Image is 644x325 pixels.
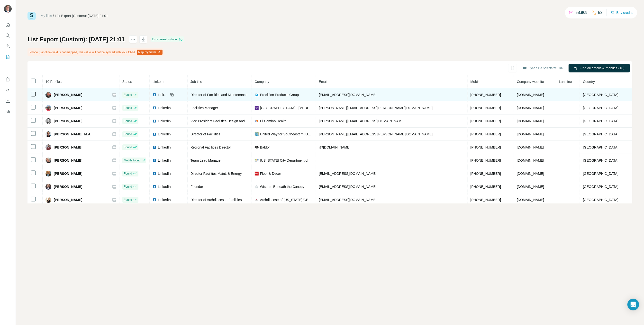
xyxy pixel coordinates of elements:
[517,132,544,136] span: [DOMAIN_NAME]
[260,171,281,176] span: Floor & Decor
[54,158,82,163] span: [PERSON_NAME]
[4,86,12,95] button: Use Surfe API
[151,36,184,42] div: Enrichment is done
[54,92,82,97] span: [PERSON_NAME]
[45,184,51,190] img: Avatar
[53,13,54,18] li: /
[319,119,405,123] span: [PERSON_NAME][EMAIL_ADDRESS][DOMAIN_NAME]
[255,80,269,84] span: Company
[158,184,171,189] span: LinkedIn
[255,106,259,110] img: company-logo
[190,198,242,202] span: Director of Archdiocesan Facilities
[122,80,132,84] span: Status
[569,64,630,72] button: Find all emails & mobiles (10)
[124,198,132,202] span: Found
[54,105,82,110] span: [PERSON_NAME]
[471,106,501,110] span: [PHONE_NUMBER]
[583,198,618,202] span: [GEOGRAPHIC_DATA]
[471,172,501,176] span: [PHONE_NUMBER]
[158,119,171,123] span: LinkedIn
[319,80,327,84] span: Email
[45,158,51,163] img: Avatar
[598,10,603,16] p: 52
[190,119,263,123] span: Vice President Facilities Design and Real Estate
[517,119,544,123] span: [DOMAIN_NAME]
[255,172,259,176] img: company-logo
[319,172,377,176] span: [EMAIL_ADDRESS][DOMAIN_NAME]
[190,145,231,149] span: Regional Facilities Director
[124,119,132,123] span: Found
[583,172,618,176] span: [GEOGRAPHIC_DATA]
[45,80,62,84] span: 10 Profiles
[519,64,566,72] button: Sync all to Salesforce (10)
[190,172,242,176] span: Director Facilities Maint. & Energy
[190,132,220,136] span: Director of Facilities
[471,145,501,149] span: [PHONE_NUMBER]
[4,5,12,13] img: Avatar
[190,106,218,110] span: Facilities Manager
[583,185,618,189] span: [GEOGRAPHIC_DATA]
[517,172,544,176] span: [DOMAIN_NAME]
[54,171,82,176] span: [PERSON_NAME]
[190,80,202,84] span: Job title
[4,75,12,84] button: Use Surfe on LinkedIn
[45,118,51,124] img: Avatar
[471,119,501,123] span: [PHONE_NUMBER]
[158,105,171,110] span: LinkedIn
[54,132,91,137] span: [PERSON_NAME], M.A.
[54,145,82,150] span: [PERSON_NAME]
[260,132,313,137] span: United Way for Southeastern [US_STATE]
[260,92,299,97] span: Precision Products Group
[260,184,304,189] span: Wisdom Beneath the Canopy
[190,158,222,162] span: Team Lead Manager
[27,35,125,43] h1: List Export (Custom): [DATE] 21:01
[4,20,12,29] button: Quick start
[517,158,544,162] span: [DOMAIN_NAME]
[153,93,156,97] img: LinkedIn logo
[471,132,501,136] span: [PHONE_NUMBER]
[255,93,259,97] img: company-logo
[190,93,247,97] span: Director of Facilities and Maintenance
[54,184,82,189] span: [PERSON_NAME]
[260,105,313,110] span: [GEOGRAPHIC_DATA] - [MEDICAL_DATA][GEOGRAPHIC_DATA]
[158,132,171,137] span: LinkedIn
[260,145,270,150] span: Baldor
[158,158,171,163] span: LinkedIn
[153,185,156,189] img: LinkedIn logo
[583,106,618,110] span: [GEOGRAPHIC_DATA]
[583,80,595,84] span: Country
[319,198,377,202] span: [EMAIL_ADDRESS][DOMAIN_NAME]
[158,145,171,150] span: LinkedIn
[255,158,259,162] img: company-logo
[260,158,313,163] span: [US_STATE] City Department of Transportation
[471,198,501,202] span: [PHONE_NUMBER]
[471,158,501,162] span: [PHONE_NUMBER]
[124,184,132,189] span: Found
[471,80,481,84] span: Mobile
[319,145,350,149] span: i@[DOMAIN_NAME]
[576,10,588,16] p: 58,969
[4,31,12,40] button: Search
[137,50,163,55] button: Map my fields
[153,119,156,123] img: LinkedIn logo
[517,145,544,149] span: [DOMAIN_NAME]
[45,92,51,98] img: Avatar
[45,105,51,111] img: Avatar
[124,106,132,110] span: Found
[4,107,12,116] button: Feedback
[4,42,12,51] button: Enrich CSV
[124,145,132,149] span: Found
[319,106,433,110] span: [PERSON_NAME][EMAIL_ADDRESS][PERSON_NAME][DOMAIN_NAME]
[45,171,51,176] img: Avatar
[471,185,501,189] span: [PHONE_NUMBER]
[319,93,377,97] span: [EMAIL_ADDRESS][DOMAIN_NAME]
[124,158,141,163] span: Mobile found
[627,299,639,310] div: Open Intercom Messenger
[260,197,313,202] span: Archdiocese of [US_STATE][GEOGRAPHIC_DATA]
[190,185,203,189] span: Founder
[124,132,132,136] span: Found
[260,119,287,123] span: El Camino Health
[583,132,618,136] span: [GEOGRAPHIC_DATA]
[471,93,501,97] span: [PHONE_NUMBER]
[153,132,156,136] img: LinkedIn logo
